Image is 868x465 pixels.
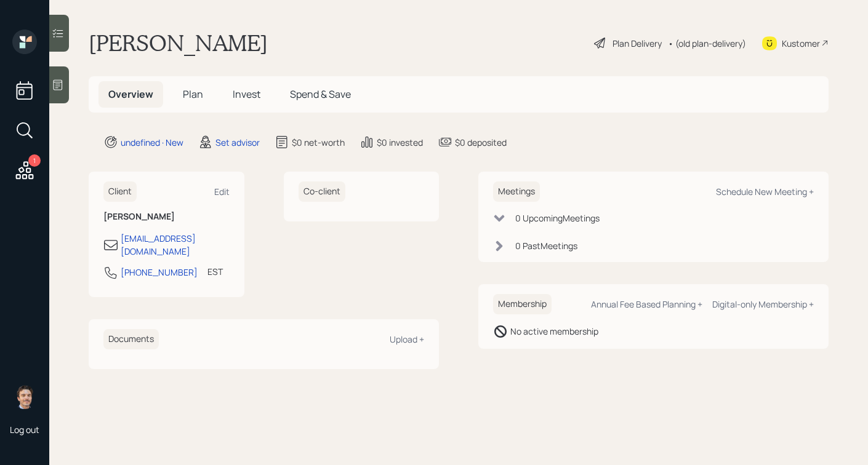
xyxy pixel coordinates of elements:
div: Upload + [390,333,424,345]
div: [EMAIL_ADDRESS][DOMAIN_NAME] [121,232,230,258]
div: $0 net-worth [292,136,345,149]
div: 0 Upcoming Meeting s [515,212,600,225]
div: [PHONE_NUMBER] [121,266,198,279]
div: Kustomer [782,37,820,50]
div: undefined · New [121,136,183,149]
div: $0 invested [377,136,423,149]
div: Annual Fee Based Planning + [591,298,702,310]
img: robby-grisanti-headshot.png [12,384,37,409]
div: Plan Delivery [613,37,662,50]
h6: Membership [493,294,552,314]
span: Spend & Save [290,87,351,101]
div: $0 deposited [455,136,507,149]
h6: Documents [103,329,159,349]
span: Invest [233,87,260,101]
div: Log out [10,424,39,435]
div: EST [207,265,223,278]
div: 1 [28,154,41,167]
div: Schedule New Meeting + [716,186,814,197]
div: 0 Past Meeting s [515,239,577,252]
span: Plan [183,87,203,101]
div: Digital-only Membership + [712,298,814,310]
div: • (old plan-delivery) [668,37,746,50]
div: Edit [214,186,230,197]
h6: Meetings [493,181,540,202]
div: No active membership [510,325,598,338]
h6: [PERSON_NAME] [103,212,230,222]
h6: Client [103,181,137,202]
h6: Co-client [299,181,345,202]
div: Set advisor [215,136,260,149]
span: Overview [108,87,153,101]
h1: [PERSON_NAME] [89,30,268,57]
